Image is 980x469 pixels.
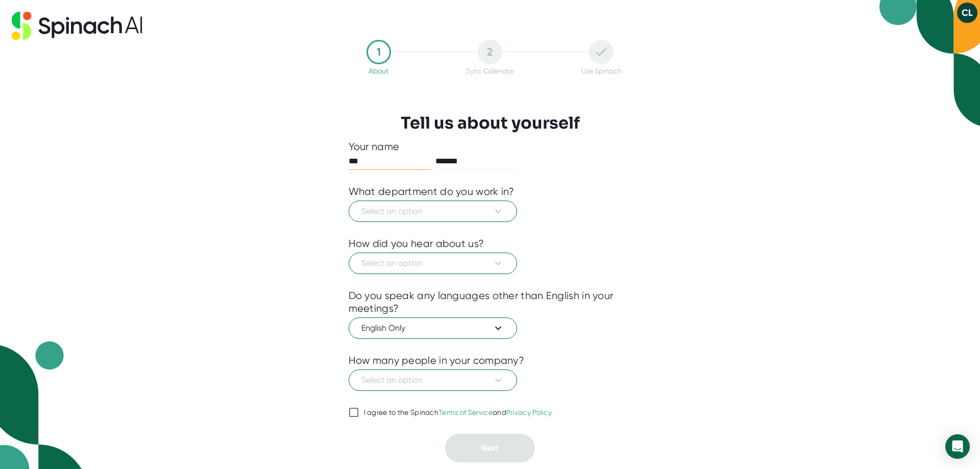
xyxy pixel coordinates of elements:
div: Sync Calendar [466,67,514,75]
span: Next [481,443,499,453]
button: Select an option [349,201,517,222]
div: Your name [349,140,632,153]
div: How did you hear about us? [349,237,484,250]
span: Select an option [361,257,504,269]
button: CL [957,3,977,23]
button: Next [445,434,535,462]
button: Select an option [349,253,517,274]
span: Select an option [361,205,504,217]
div: What department do you work in? [349,185,514,198]
a: Terms of Service [438,408,493,416]
h3: Tell us about yourself [401,113,580,133]
span: Select an option [361,374,504,386]
div: How many people in your company? [349,354,525,367]
div: 2 [478,40,502,64]
button: English Only [349,317,517,339]
div: About [369,67,388,75]
button: Select an option [349,369,517,391]
div: I agree to the Spinach and [364,408,552,417]
div: Do you speak any languages other than English in your meetings? [349,289,632,315]
div: Use Spinach [581,67,622,75]
a: Privacy Policy [506,408,552,416]
div: 1 [366,40,391,64]
div: Open Intercom Messenger [945,434,970,459]
span: English Only [361,322,504,334]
